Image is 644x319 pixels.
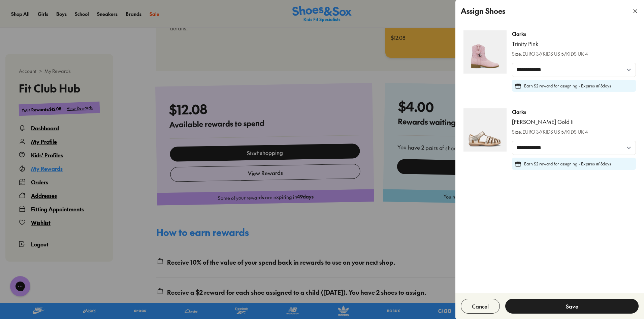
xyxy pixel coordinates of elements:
[524,161,611,167] p: Earn $2 reward for assigning - Expires in 18 days
[512,118,588,126] p: [PERSON_NAME] Gold Ii
[524,83,611,89] p: Earn $2 reward for assigning - Expires in 18 days
[461,5,505,17] h4: Assign Shoes
[463,30,507,74] img: 203956_500-D__GREY-01.jpg
[512,128,588,135] p: Size: EURO 37/KIDS US 5/KIDS UK 4
[512,50,588,57] p: Size: EURO 37/KIDS US 5/KIDS UK 4
[512,108,588,115] p: Clarks
[461,299,500,314] button: Cancel
[512,30,588,37] p: Clarks
[505,299,639,314] button: Save
[3,2,24,23] button: Open gorgias live chat
[512,40,588,48] p: Trinity Pink
[463,108,507,152] img: 4-556804.jpg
